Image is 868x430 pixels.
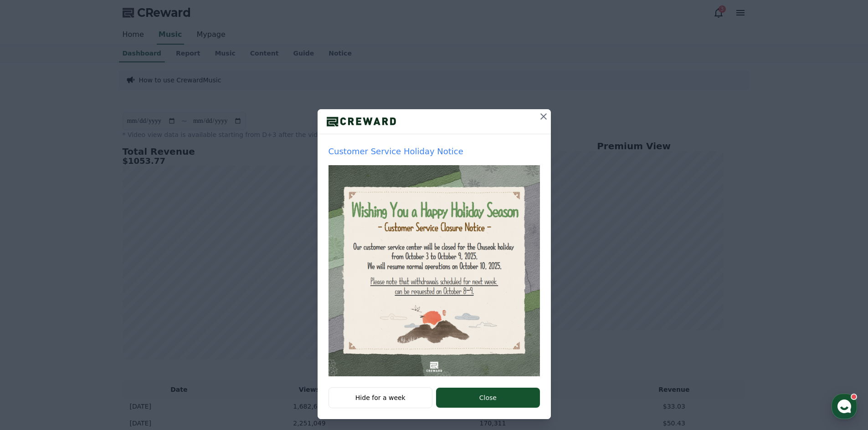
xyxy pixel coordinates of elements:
button: Hide for a week [329,387,433,408]
a: Customer Service Holiday Notice [329,145,540,376]
img: popup thumbnail [329,165,540,376]
button: Close [436,388,539,408]
p: Customer Service Holiday Notice [329,145,540,158]
img: logo [318,115,405,128]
